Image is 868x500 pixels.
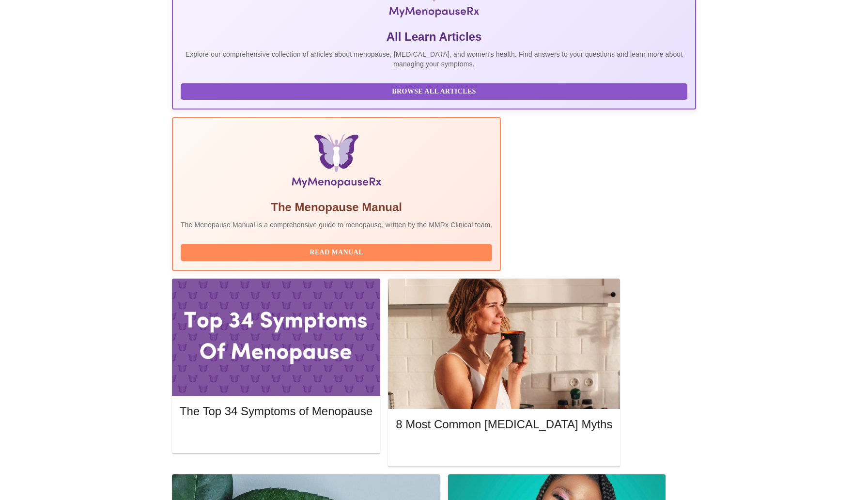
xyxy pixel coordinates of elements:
[181,200,493,215] h5: The Menopause Manual
[180,428,372,445] button: Read More
[189,430,363,442] span: Read More
[180,404,372,419] h5: The Top 34 Symptoms of Menopause
[396,445,615,453] a: Read More
[181,87,690,95] a: Browse All Articles
[190,247,483,259] span: Read Manual
[396,417,612,432] h5: 8 Most Common [MEDICAL_DATA] Myths
[181,220,493,230] p: The Menopause Manual is a comprehensive guide to menopause, written by the MMRx Clinical team.
[405,444,603,456] span: Read More
[181,49,687,69] p: Explore our comprehensive collection of articles about menopause, [MEDICAL_DATA], and women's hea...
[180,431,375,439] a: Read More
[181,29,687,45] h5: All Learn Articles
[181,248,495,256] a: Read Manual
[190,86,678,98] span: Browse All Articles
[230,134,443,192] img: Menopause Manual
[181,83,687,100] button: Browse All Articles
[181,244,493,261] button: Read Manual
[396,441,612,458] button: Read More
